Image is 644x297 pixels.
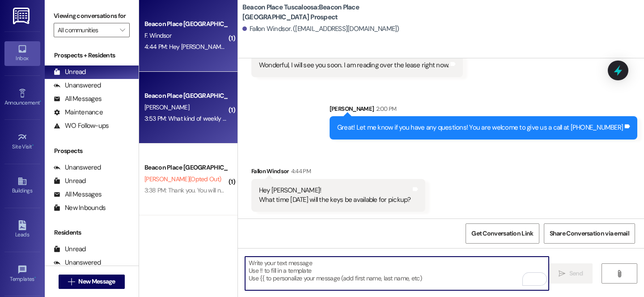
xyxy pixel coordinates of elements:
span: Send [569,269,583,278]
div: Maintenance [54,108,103,117]
button: Share Conversation via email [544,223,635,244]
div: 2:00 PM [374,104,396,114]
div: Unread [54,67,86,77]
span: [PERSON_NAME] (Opted Out) [144,175,221,183]
span: [PERSON_NAME] [144,103,189,111]
a: Leads [4,218,40,242]
div: Fallon Windsor. ([EMAIL_ADDRESS][DOMAIN_NAME]) [242,24,399,34]
textarea: To enrich screen reader interactions, please activate Accessibility in Grammarly extension settings [245,257,549,290]
div: Beacon Place [GEOGRAPHIC_DATA] Prospect [144,163,227,172]
button: Get Conversation Link [466,223,539,244]
div: Unread [54,176,86,186]
div: Great! Let me know if you have any questions! You are welcome to give us a call at [PHONE_NUMBER] [337,123,623,132]
div: Prospects + Residents [45,51,139,60]
span: • [34,275,36,281]
span: F. Windsor [144,31,171,39]
div: Hey [PERSON_NAME]! What time [DATE] will the keys be available for pickup? [259,186,411,205]
div: [PERSON_NAME] [330,104,637,117]
a: Inbox [4,41,40,66]
span: • [32,142,34,148]
i:  [68,278,75,285]
a: Buildings [4,174,40,198]
div: Unread [54,245,86,254]
div: All Messages [54,94,102,104]
div: Unanswered [54,163,101,172]
div: Beacon Place [GEOGRAPHIC_DATA] Prospect [144,91,227,100]
span: • [40,98,41,105]
img: ResiDesk Logo [13,8,31,24]
button: New Message [59,275,125,289]
label: Viewing conversations for [54,9,130,23]
i:  [559,270,565,277]
div: 3:38 PM: Thank you. You will no longer receive texts from this thread. Please reply with 'UNSTOP'... [144,186,568,194]
div: Prospects [45,146,139,156]
div: Fallon Windsor [251,166,425,179]
div: Residents [45,228,139,237]
div: New Inbounds [54,203,106,213]
div: 4:44 PM: Hey [PERSON_NAME]! What time [DATE] will the keys be available for pickup? [144,43,369,51]
div: Unanswered [54,81,101,90]
button: Send [549,263,593,284]
div: WO Follow-ups [54,121,109,131]
div: All Messages [54,190,102,199]
div: Wonderful, I will see you soon. I am reading over the lease right now. [259,61,449,70]
i:  [120,26,125,34]
div: 3:53 PM: What kind of weekly special are you are running ? [144,114,297,122]
i:  [616,270,623,277]
input: All communities [58,23,115,37]
a: Site Visit • [4,130,40,154]
div: Unanswered [54,258,101,267]
span: Get Conversation Link [471,229,533,238]
a: Templates • [4,262,40,286]
b: Beacon Place Tuscaloosa: Beacon Place [GEOGRAPHIC_DATA] Prospect [242,3,421,22]
span: Share Conversation via email [550,229,629,238]
span: New Message [78,277,115,286]
div: 4:44 PM [289,166,311,176]
div: Beacon Place [GEOGRAPHIC_DATA] Prospect [144,19,227,29]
